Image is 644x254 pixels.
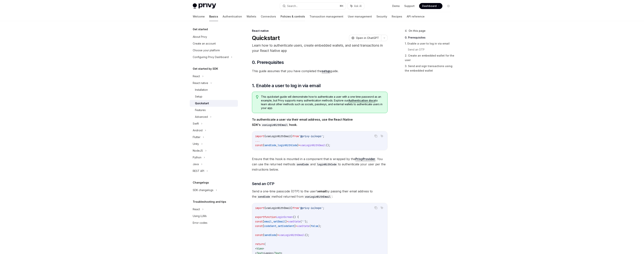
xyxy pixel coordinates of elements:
span: from [293,206,299,210]
div: Error codes [193,221,207,225]
button: Ask AI [379,205,384,210]
div: Setup [195,94,202,99]
span: useLoginWithEmail [266,206,291,210]
span: [ [263,220,264,223]
a: Send an OTP [408,47,454,53]
span: This quickstart guide will demonstrate how to authenticate a user with a one time password as an ... [261,95,383,110]
span: Open in ChatGPT [356,36,379,40]
span: , [272,220,273,223]
span: from [293,135,299,138]
span: Ensure that this hook is mounted in a component that is wrapped by the . You can use the returned... [252,156,388,172]
div: Create an account [193,41,216,46]
span: Send a one-time passcode (OTP) to the user’s by passing their email address to the method returne... [252,189,388,199]
div: Unity [193,142,199,146]
div: Search... [287,4,298,8]
span: email [264,220,272,223]
p: Learn how to authenticate users, create embedded wallets, and send transactions in your React Nat... [252,43,388,53]
button: Ask AI [379,134,384,138]
div: React [193,74,200,79]
span: const [255,144,263,147]
span: , [276,224,278,228]
span: () { [293,215,299,219]
span: < [255,247,257,250]
button: Toggle dark mode [445,3,451,9]
div: Quickstart [195,101,209,106]
div: REST API [193,169,204,173]
span: ⌘ K [340,5,344,8]
span: { [264,135,266,138]
div: About Privy [193,35,207,39]
h5: Troubleshooting and tips [193,200,226,204]
span: 1. Enable a user to log in via email [252,83,321,89]
span: (); [305,233,309,237]
span: 0. Prerequisites [252,59,284,65]
a: Authentication [223,12,242,21]
img: light logo [193,3,216,9]
span: setCodeSent [278,224,294,228]
strong: To authenticate a user via their email address, use the React Native SDK’s hook. [252,118,353,127]
span: [ [263,224,264,228]
span: , [276,144,278,147]
span: import [255,135,264,138]
span: (); [326,144,330,147]
span: = [296,224,297,228]
span: { [263,144,264,147]
h1: Quickstart [252,35,280,41]
span: useLoginWithEmail [279,233,305,237]
div: Flutter [193,135,200,139]
h5: Changelogs [193,180,209,185]
div: SDK changelogs [193,188,213,192]
span: '' [302,220,305,223]
span: = [278,233,279,237]
span: { [264,206,266,210]
span: useState [297,224,309,228]
span: ... [255,139,260,142]
span: const [255,220,263,223]
a: Support [404,4,415,8]
span: ; [323,135,324,138]
span: function [264,215,276,219]
span: sendCode [264,233,276,237]
a: 0. Prerequisites [405,35,454,41]
span: View [257,247,263,250]
button: Copy the contents from the code block [373,205,378,210]
div: NodeJS [193,148,203,153]
span: ; [323,206,324,210]
span: LoginScreen [276,215,293,219]
a: Authentication docs [348,99,375,102]
div: React native [193,81,208,85]
span: } [276,233,278,237]
a: Error codes [190,219,238,226]
a: Dashboard [419,3,442,9]
span: const [255,233,263,237]
a: Setup [190,93,238,100]
a: PrivyProvider [355,157,375,161]
a: Quickstart [190,100,238,107]
a: Installation [190,86,238,93]
a: Using LLMs [190,213,238,219]
span: useLoginWithEmail [266,135,291,138]
a: Choose your platform [190,47,238,54]
span: ( [300,220,302,223]
span: ] [294,224,296,228]
a: User management [348,12,372,21]
svg: Tip [256,95,259,99]
h5: Get started [193,27,208,32]
span: '@privy-io/expo' [299,206,323,210]
a: Create an account [190,40,238,47]
span: > [263,247,264,250]
a: Transaction management [309,12,343,21]
span: '@privy-io/expo' [299,135,323,138]
span: useLoginWithEmail [300,144,326,147]
a: 1. Enable a user to log in via email [405,41,454,47]
a: 3. Send and sign transactions using the embedded wallet [405,63,454,74]
a: Wallets [247,12,256,21]
a: API reference [407,12,425,21]
span: ( [309,224,311,228]
button: Copy the contents from the code block [373,134,378,138]
a: Connectors [261,12,276,21]
div: React native [252,29,388,33]
span: setEmail [273,220,285,223]
strong: email [318,189,326,193]
a: About Privy [190,33,238,40]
